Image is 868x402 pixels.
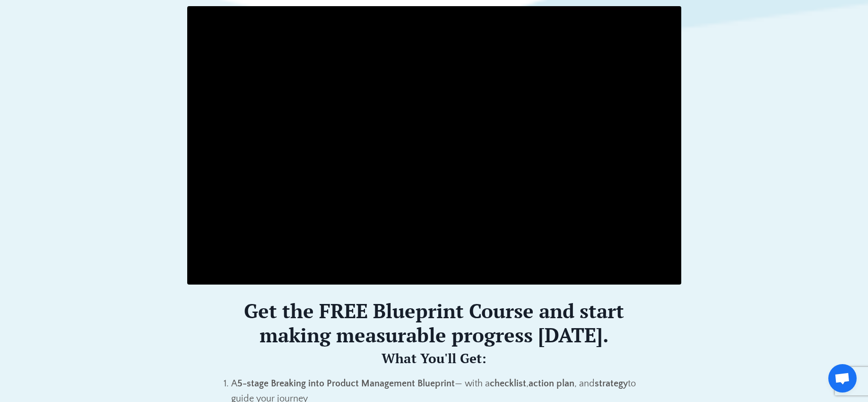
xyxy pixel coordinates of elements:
[237,378,455,389] strong: 5-stage Breaking into Product Management Blueprint
[382,349,486,367] strong: What You'll Get:
[212,299,656,347] h2: Get the FREE Blueprint Course and start making measurable progress [DATE].
[490,378,526,389] strong: checklist
[595,378,628,389] strong: strategy
[529,378,574,389] strong: action plan
[828,364,857,393] a: Open chat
